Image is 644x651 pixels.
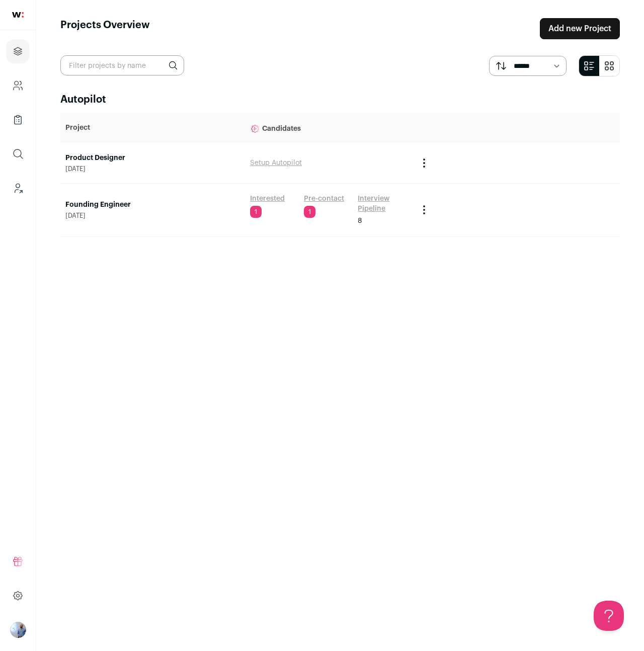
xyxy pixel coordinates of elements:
[304,194,344,204] a: Pre-contact
[6,39,30,63] a: Projects
[250,206,262,218] span: 1
[6,108,30,132] a: Company Lists
[60,18,150,39] h1: Projects Overview
[250,118,408,138] p: Candidates
[250,194,285,204] a: Interested
[358,216,362,226] span: 8
[65,123,240,133] p: Project
[60,55,184,75] input: Filter projects by name
[10,622,26,638] button: Open dropdown
[10,622,26,638] img: 97332-medium_jpg
[540,18,620,39] a: Add new Project
[65,200,240,210] a: Founding Engineer
[65,165,240,173] span: [DATE]
[65,153,240,163] a: Product Designer
[12,12,24,18] img: wellfound-shorthand-0d5821cbd27db2630d0214b213865d53afaa358527fdda9d0ea32b1df1b89c2c.svg
[6,176,30,200] a: Leads (Backoffice)
[594,601,624,631] iframe: Toggle Customer Support
[6,73,30,98] a: Company and ATS Settings
[358,194,408,214] a: Interview Pipeline
[418,204,430,216] button: Project Actions
[418,157,430,169] button: Project Actions
[304,206,315,218] span: 1
[60,93,620,107] h2: Autopilot
[65,212,240,220] span: [DATE]
[250,159,302,167] a: Setup Autopilot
